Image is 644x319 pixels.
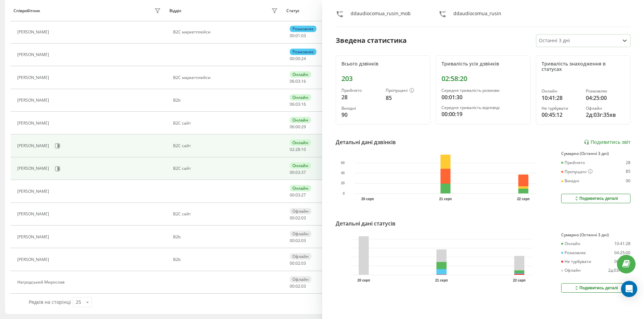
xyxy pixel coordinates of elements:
[17,52,51,57] div: [PERSON_NAME]
[295,33,300,38] span: 01
[301,260,306,266] span: 03
[290,33,294,38] span: 00
[295,78,300,84] span: 03
[290,261,306,266] div: : :
[453,10,501,20] div: ddaudiocomua_rusin
[290,238,294,243] span: 00
[442,61,525,67] div: Тривалість усіх дзвінків
[173,257,280,262] div: B2b
[295,101,300,107] span: 03
[442,93,525,101] div: 00:01:30
[17,98,51,103] div: [PERSON_NAME]
[290,185,311,191] div: Онлайн
[295,215,300,221] span: 02
[574,285,618,291] div: Подивитись деталі
[173,75,280,80] div: B2C маркетплейси
[301,101,306,107] span: 16
[301,283,306,289] span: 03
[301,238,306,243] span: 03
[14,8,40,13] div: Співробітник
[295,56,300,61] span: 00
[173,30,280,34] div: B2C маркетплейси
[361,197,374,201] text: 20 серп
[173,166,280,171] div: B2C сайт
[290,56,306,61] div: : :
[290,215,294,221] span: 00
[173,143,280,148] div: B2C сайт
[561,259,591,264] div: Не турбувати
[301,56,306,61] span: 24
[542,61,625,73] div: Тривалість знаходження в статусах
[542,111,580,119] div: 00:45:12
[290,260,294,266] span: 00
[621,281,637,297] div: Open Intercom Messenger
[542,106,580,111] div: Не турбувати
[561,151,630,156] div: Сумарно (Останні 3 дні)
[290,49,316,55] div: Розмовляє
[290,208,311,214] div: Офлайн
[586,106,625,111] div: Офлайн
[301,124,306,130] span: 29
[341,111,380,119] div: 90
[561,283,630,293] button: Подивитись деталі
[295,147,300,152] span: 28
[290,162,311,169] div: Онлайн
[295,192,300,198] span: 03
[301,215,306,221] span: 03
[301,169,306,175] span: 37
[341,88,380,93] div: Прийнято
[561,233,630,237] div: Сумарно (Останні 3 дні)
[290,193,306,197] div: : :
[608,268,630,273] div: 2д:03г:35хв
[561,179,579,183] div: Вихідні
[295,238,300,243] span: 02
[169,8,181,13] div: Відділ
[290,33,306,38] div: : :
[586,94,625,102] div: 04:25:00
[301,192,306,198] span: 27
[561,194,630,203] button: Подивитись деталі
[341,171,345,175] text: 40
[439,197,452,201] text: 21 серп
[17,280,66,285] div: Нагродський Мирослав
[290,283,294,289] span: 00
[542,94,580,102] div: 10:41:28
[290,170,306,175] div: : :
[290,276,311,283] div: Офлайн
[76,299,81,305] div: 25
[561,160,585,165] div: Прийнято
[173,121,280,126] div: B2C сайт
[351,10,411,20] div: ddaudiocomua_rusin_mob
[614,259,630,264] div: 00:45:12
[357,278,370,282] text: 20 серп
[341,182,345,185] text: 20
[290,147,294,152] span: 02
[290,253,311,260] div: Офлайн
[173,235,280,239] div: B2b
[17,30,51,34] div: [PERSON_NAME]
[290,231,311,237] div: Офлайн
[341,93,380,101] div: 28
[290,56,294,61] span: 00
[17,189,51,194] div: [PERSON_NAME]
[586,89,625,94] div: Розмовляє
[574,196,618,201] div: Подивитись деталі
[173,212,280,216] div: B2C сайт
[301,78,306,84] span: 16
[301,147,306,152] span: 10
[290,101,294,107] span: 06
[295,124,300,130] span: 00
[290,71,311,78] div: Онлайн
[561,268,581,273] div: Офлайн
[336,35,407,46] div: Зведена статистика
[586,111,625,119] div: 2д:03г:35хв
[290,192,294,198] span: 00
[17,212,51,216] div: [PERSON_NAME]
[342,192,344,195] text: 0
[290,169,294,175] span: 00
[626,169,630,175] div: 85
[442,105,525,110] div: Середня тривалість відповіді
[290,26,316,32] div: Розмовляє
[517,197,529,201] text: 22 серп
[341,61,425,67] div: Всього дзвінків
